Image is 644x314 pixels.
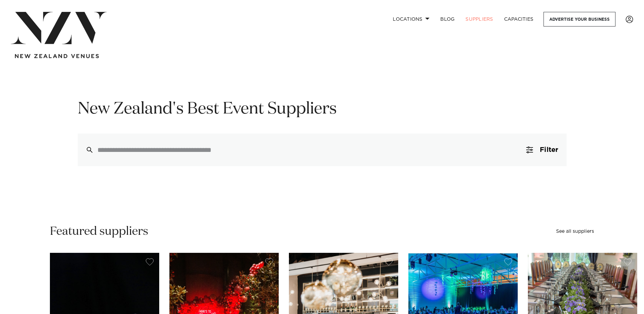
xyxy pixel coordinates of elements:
[499,12,539,27] a: Capacities
[50,224,148,239] h2: Featured suppliers
[460,12,498,27] a: SUPPLIERS
[435,12,460,27] a: BLOG
[540,146,558,153] span: Filter
[387,12,435,27] a: Locations
[15,54,99,58] img: new-zealand-venues-text.png
[544,12,615,27] a: Advertise your business
[518,134,566,166] button: Filter
[556,229,594,234] a: See all suppliers
[78,99,567,120] h1: New Zealand's Best Event Suppliers
[11,12,107,44] img: nzv-logo.png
